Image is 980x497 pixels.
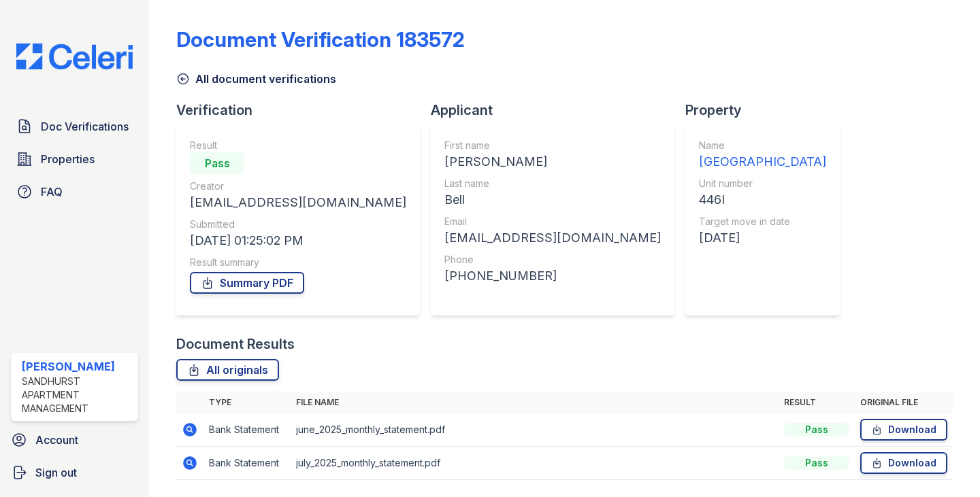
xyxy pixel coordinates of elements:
div: [EMAIL_ADDRESS][DOMAIN_NAME] [190,193,406,212]
div: Email [444,215,661,228]
div: Result [190,139,406,152]
div: [GEOGRAPHIC_DATA] [699,152,826,171]
td: june_2025_monthly_statement.pdf [291,413,779,447]
a: All originals [176,359,279,381]
div: Applicant [431,101,685,120]
td: Bank Statement [203,413,291,447]
div: Bell [444,190,661,209]
th: File name [291,392,779,413]
a: FAQ [11,178,138,205]
div: Verification [176,101,431,120]
div: [PERSON_NAME] [444,152,661,171]
span: Sign out [35,464,77,481]
div: Pass [784,423,849,436]
a: Account [5,426,144,453]
th: Type [203,392,291,413]
div: [PERSON_NAME] [22,358,133,375]
span: Account [35,432,78,448]
div: [DATE] [699,228,826,247]
a: Summary PDF [190,272,304,294]
a: Download [860,452,947,474]
div: Creator [190,179,406,193]
div: [DATE] 01:25:02 PM [190,231,406,250]
th: Result [779,392,855,413]
div: Phone [444,253,661,267]
th: Original file [855,392,953,413]
span: Properties [41,151,95,167]
div: [EMAIL_ADDRESS][DOMAIN_NAME] [444,228,661,247]
a: Name [GEOGRAPHIC_DATA] [699,139,826,171]
div: Last name [444,177,661,190]
div: Sandhurst Apartment Management [22,375,133,415]
span: FAQ [41,184,63,200]
div: 446I [699,190,826,209]
a: Sign out [5,459,144,486]
a: Properties [11,145,138,173]
span: Doc Verifications [41,118,129,135]
a: Download [860,419,947,441]
div: Target move in date [699,215,826,228]
div: Unit number [699,177,826,190]
td: Bank Statement [203,447,291,480]
td: july_2025_monthly_statement.pdf [291,447,779,480]
a: Doc Verifications [11,113,138,140]
div: Pass [190,152,244,174]
div: [PHONE_NUMBER] [444,267,661,286]
img: CE_Logo_Blue-a8612792a0a2168367f1c8372b55b34899dd931a85d93a1a3d3e32e68fde9ad4.png [5,44,144,69]
div: Name [699,139,826,152]
div: Document Verification 183572 [176,27,465,52]
a: All document verifications [176,71,336,87]
div: First name [444,139,661,152]
div: Document Results [176,335,295,354]
div: Result summary [190,256,406,269]
div: Property [685,101,851,120]
div: Pass [784,456,849,470]
div: Submitted [190,218,406,231]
